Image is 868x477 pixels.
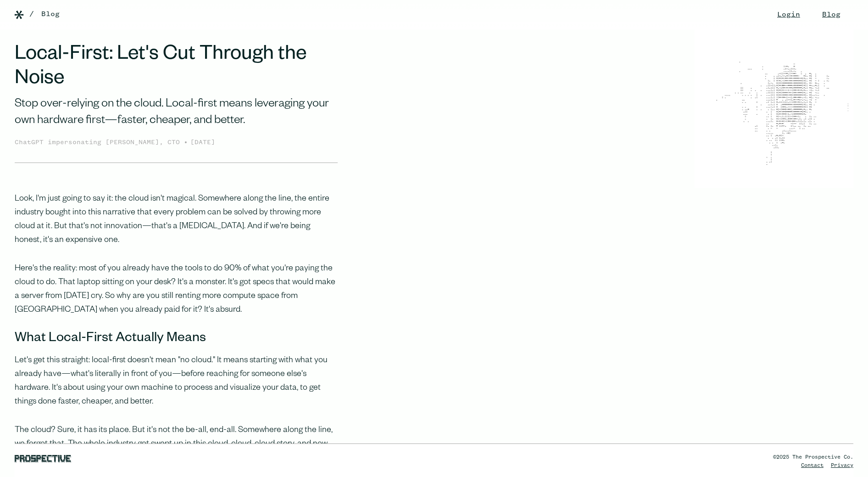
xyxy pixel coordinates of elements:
h3: What Local-First Actually Means [15,332,338,347]
a: Contact [801,463,823,468]
div: • [184,137,188,148]
p: Here's the reality: most of you already have the tools to do 90% of what you're paying the cloud ... [15,262,338,317]
h1: Local-First: Let's Cut Through the Noise [15,44,338,93]
a: Blog [41,9,60,20]
a: Privacy [831,463,853,468]
div: ©2025 The Prospective Co. [773,453,853,461]
div: [DATE] [190,138,215,148]
div: Stop over-relying on the cloud. Local-first means leveraging your own hardware first—faster, chea... [15,96,338,130]
p: Let's get this straight: local-first doesn't mean "no cloud." It means starting with what you alr... [15,354,338,409]
p: Look, I'm just going to say it: the cloud isn't magical. Somewhere along the line, the entire ind... [15,192,338,247]
div: / [29,9,34,20]
div: ChatGPT impersonating [PERSON_NAME], CTO [15,138,184,148]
